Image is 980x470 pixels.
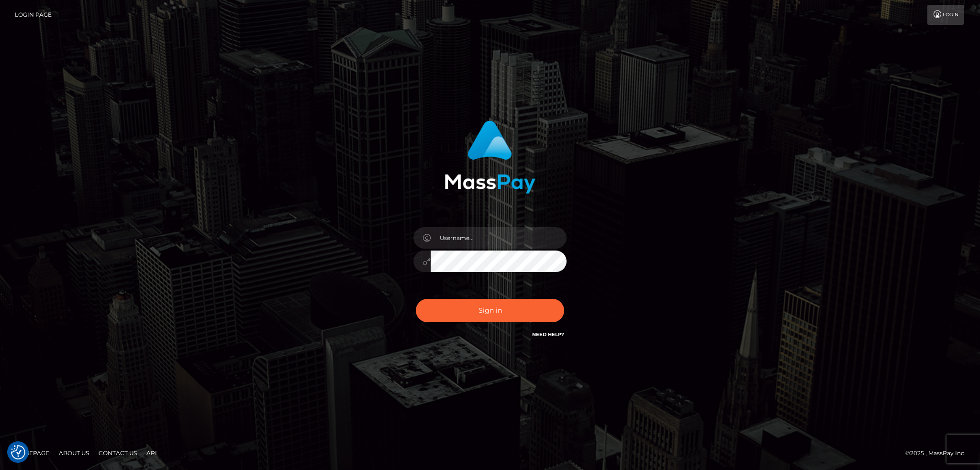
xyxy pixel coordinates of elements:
[532,331,564,338] a: Need Help?
[905,448,973,459] div: © 2025 , MassPay Inc.
[55,446,93,460] a: About Us
[445,120,535,194] img: MassPay Login
[927,5,964,25] a: Login
[95,446,141,460] a: Contact Us
[143,446,161,460] a: API
[431,227,567,249] input: Username...
[11,445,25,459] img: Revisit consent button
[11,445,25,459] button: Consent Preferences
[11,446,53,460] a: Homepage
[416,299,564,322] button: Sign in
[15,5,52,25] a: Login Page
